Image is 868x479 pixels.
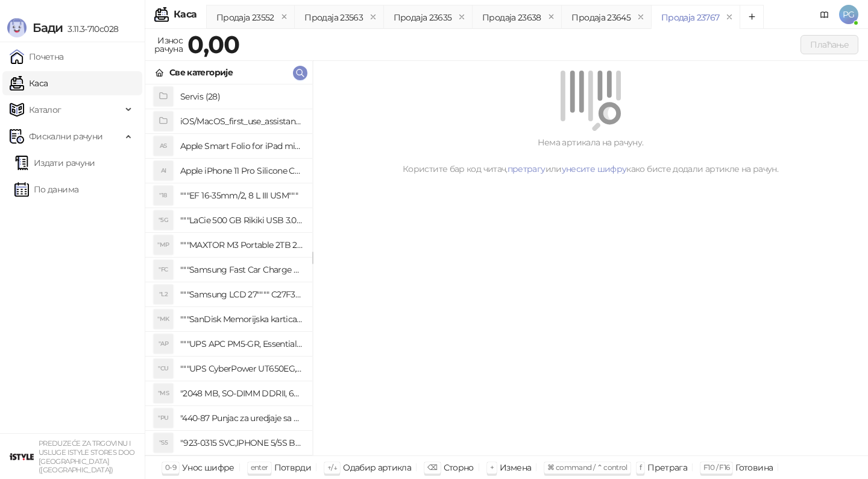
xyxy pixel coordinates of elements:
span: Фискални рачуни [29,124,102,148]
div: Измена [500,460,531,475]
div: Продаја 23645 [571,11,631,24]
h4: """LaCie 500 GB Rikiki USB 3.0 / Ultra Compact & Resistant aluminum / USB 3.0 / 2.5""""""" [180,211,303,230]
button: remove [454,12,470,22]
span: f [640,463,641,472]
a: Почетна [10,45,64,69]
div: AS [154,136,173,156]
div: Сторно [444,460,474,475]
div: "AP [154,334,173,354]
span: ⌘ command / ⌃ control [547,463,627,472]
div: "5G [154,211,173,230]
h4: """Samsung LCD 27"""" C27F390FHUXEN""" [180,285,303,304]
button: remove [365,12,381,22]
div: Све категорије [169,66,233,79]
span: F10 / F16 [703,463,729,472]
span: + [490,463,494,472]
button: remove [633,12,649,22]
span: 0-9 [165,463,176,472]
div: Нема артикала на рачуну. Користите бар код читач, или како бисте додали артикле на рачун. [327,136,854,176]
div: Продаја 23638 [482,11,541,24]
h4: "440-87 Punjac za uredjaje sa micro USB portom 4/1, Stand." [180,408,303,428]
span: ⌫ [427,463,437,472]
button: Add tab [740,5,764,29]
span: Каталог [29,98,61,122]
span: Бади [33,21,63,35]
h4: """SanDisk Memorijska kartica 256GB microSDXC sa SD adapterom SDSQXA1-256G-GN6MA - Extreme PLUS, ... [180,309,303,329]
a: Издати рачуни [14,151,95,175]
div: Готовина [735,460,773,475]
img: Logo [7,18,27,37]
div: Продаја 23635 [394,11,452,24]
span: PG [839,5,858,24]
div: "FC [154,260,173,279]
h4: iOS/MacOS_first_use_assistance (4) [180,112,303,131]
h4: Servis (28) [180,87,303,106]
h4: """UPS CyberPower UT650EG, 650VA/360W , line-int., s_uko, desktop""" [180,359,303,378]
h4: """UPS APC PM5-GR, Essential Surge Arrest,5 utic_nica""" [180,334,303,354]
span: 3.11.3-710c028 [63,24,118,34]
div: Потврди [274,460,312,475]
span: enter [251,463,268,472]
a: По данима [14,177,78,201]
a: Документација [815,5,834,24]
div: "PU [154,408,173,428]
h4: """MAXTOR M3 Portable 2TB 2.5"""" crni eksterni hard disk HX-M201TCB/GM""" [180,235,303,255]
strong: 0,00 [187,30,239,59]
div: grid [145,84,312,455]
div: Износ рачуна [152,33,185,57]
div: Продаја 23767 [661,11,720,24]
div: Продаја 23552 [216,11,274,24]
div: "CU [154,359,173,378]
div: "MK [154,309,173,329]
span: ↑/↓ [327,463,337,472]
h4: "923-0315 SVC,IPHONE 5/5S BATTERY REMOVAL TRAY Držač za iPhone sa kojim se otvara display [180,433,303,452]
div: Одабир артикла [343,460,411,475]
a: Каса [10,71,48,95]
h4: """Samsung Fast Car Charge Adapter, brzi auto punja_, boja crna""" [180,260,303,279]
a: унесите шифру [562,163,627,174]
button: remove [722,12,737,22]
button: remove [277,12,292,22]
div: Претрага [647,460,687,475]
div: "MP [154,235,173,255]
img: 64x64-companyLogo-77b92cf4-9946-4f36-9751-bf7bb5fd2c7d.png [10,445,34,469]
div: Унос шифре [182,460,234,475]
a: претрагу [508,163,546,174]
div: "L2 [154,285,173,304]
div: "MS [154,384,173,403]
button: remove [544,12,559,22]
h4: "2048 MB, SO-DIMM DDRII, 667 MHz, Napajanje 1,8 0,1 V, Latencija CL5" [180,384,303,403]
div: "S5 [154,433,173,452]
h4: """EF 16-35mm/2, 8 L III USM""" [180,186,303,205]
div: AI [154,161,173,180]
h4: Apple iPhone 11 Pro Silicone Case - Black [180,161,303,180]
div: Каса [174,10,197,19]
div: "18 [154,186,173,205]
h4: Apple Smart Folio for iPad mini (A17 Pro) - Sage [180,136,303,156]
small: PREDUZEĆE ZA TRGOVINU I USLUGE ISTYLE STORES DOO [GEOGRAPHIC_DATA] ([GEOGRAPHIC_DATA]) [39,439,135,474]
div: Продаја 23563 [304,11,363,24]
button: Плаћање [800,35,858,54]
